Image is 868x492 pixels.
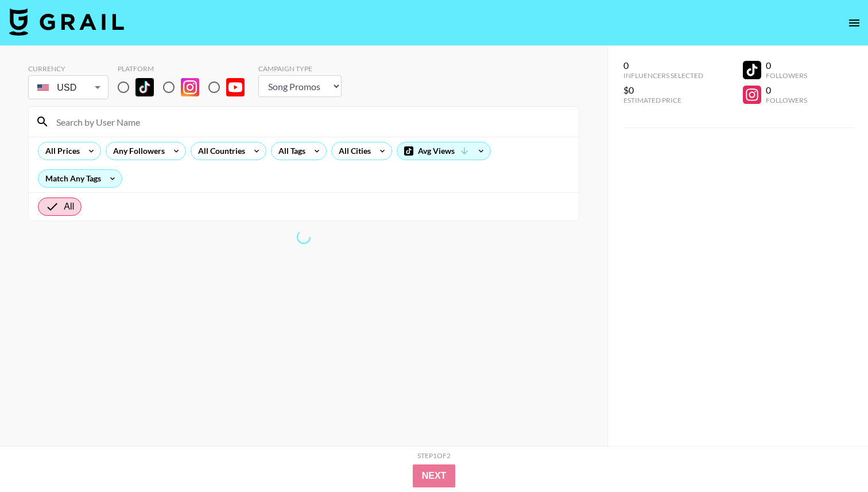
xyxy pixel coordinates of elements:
[38,142,82,160] div: All Prices
[118,64,254,73] div: Platform
[296,229,312,246] span: Refreshing lists, bookers, clients, countries, tags, cities, talent, talent...
[106,142,167,160] div: Any Followers
[64,200,74,214] span: All
[191,142,247,160] div: All Countries
[766,71,807,80] div: Followers
[28,64,108,73] div: Currency
[38,170,122,187] div: Match Any Tags
[135,78,154,96] img: TikTok
[623,71,703,80] div: Influencers Selected
[623,84,703,96] div: $0
[49,113,572,131] input: Search by User Name
[272,142,308,160] div: All Tags
[397,142,490,160] div: Avg Views
[226,78,245,96] img: YouTube
[766,96,807,104] div: Followers
[623,60,703,71] div: 0
[766,84,807,96] div: 0
[332,142,373,160] div: All Cities
[9,8,124,36] img: Grail Talent
[417,451,451,460] div: Step 1 of 2
[30,78,106,98] div: USD
[843,11,866,34] button: open drawer
[766,60,807,71] div: 0
[181,78,199,96] img: Instagram
[413,464,456,487] button: Next
[258,64,342,73] div: Campaign Type
[623,96,703,104] div: Estimated Price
